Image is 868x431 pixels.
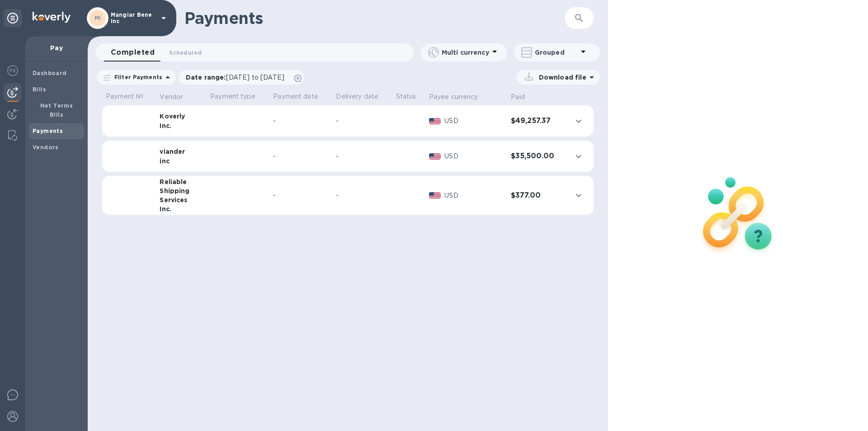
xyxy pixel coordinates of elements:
[160,92,194,102] span: Vendor
[94,14,101,21] b: MI
[572,114,585,128] button: expand row
[429,92,478,102] p: Payee currency
[7,65,18,76] img: Foreign exchange
[160,177,203,186] div: Reliable
[336,152,388,161] div: -
[429,192,441,199] img: USD
[169,48,202,57] span: Scheduled
[160,156,203,166] div: inc
[336,191,388,200] div: -
[160,186,203,195] div: Shipping
[511,152,565,161] h3: $35,500.00
[429,118,441,124] img: USD
[273,152,329,161] div: -
[160,204,203,213] div: Inc.
[444,152,504,161] p: USD
[429,92,490,102] span: Payee currency
[535,48,578,57] p: Grouped
[160,112,203,121] div: Koverly
[572,189,585,202] button: expand row
[511,92,525,102] p: Paid
[106,92,152,101] p: Payment №
[111,73,162,81] p: Filter Payments
[160,92,183,102] p: Vendor
[396,92,422,101] p: Status
[572,150,585,163] button: expand row
[511,191,565,200] h3: $377.00
[444,116,504,126] p: USD
[273,92,329,101] p: Payment date
[111,12,156,24] p: Mangiar Bene inc
[210,92,266,101] p: Payment type
[160,121,203,130] div: Inc.
[535,73,586,82] p: Download file
[33,12,71,23] img: Logo
[111,46,155,59] span: Completed
[273,191,329,200] div: -
[336,116,388,126] div: -
[160,195,203,204] div: Services
[33,70,67,76] b: Dashboard
[40,102,73,118] b: Net Terms Bills
[273,116,329,126] div: -
[511,117,565,125] h3: $49,257.37
[186,73,289,82] p: Date range :
[33,86,46,93] b: Bills
[184,9,565,28] h1: Payments
[444,191,504,200] p: USD
[160,147,203,156] div: viander
[429,153,441,160] img: USD
[336,92,388,101] p: Delivery date
[442,48,489,57] p: Multi currency
[226,74,284,81] span: [DATE] to [DATE]
[179,70,304,85] div: Date range:[DATE] to [DATE]
[33,43,80,52] p: Pay
[511,92,537,102] span: Paid
[33,144,59,151] b: Vendors
[33,128,63,134] b: Payments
